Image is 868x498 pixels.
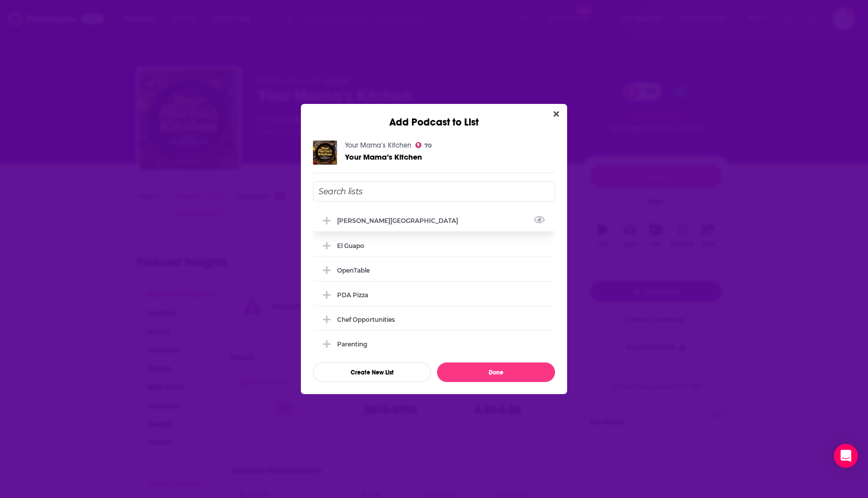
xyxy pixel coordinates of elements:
div: Add Podcast To List [313,181,555,382]
div: Parenting [313,333,555,355]
div: Open Intercom Messenger [834,444,858,468]
button: Done [437,362,555,382]
div: El Guapo [313,234,555,257]
div: Chef Opportunities [337,316,395,323]
div: OpenTable [313,259,555,281]
div: PDA Pizza [337,291,368,299]
span: Your Mama’s Kitchen [345,152,422,162]
div: Chef Opportunities [313,308,555,330]
button: Close [550,108,563,120]
button: View Link [458,222,464,223]
div: PDA Pizza [313,284,555,306]
button: Create New List [313,362,431,382]
a: Your Mama’s Kitchen [345,153,422,161]
span: 70 [424,144,431,148]
div: Martone Street [313,209,555,231]
input: Search lists [313,181,555,202]
a: Your Mama’s Kitchen [345,141,411,150]
img: Your Mama’s Kitchen [313,141,337,165]
div: El Guapo [337,242,364,250]
a: 70 [415,142,431,148]
div: OpenTable [337,267,370,274]
div: [PERSON_NAME][GEOGRAPHIC_DATA] [337,217,464,224]
div: Parenting [337,340,367,348]
div: Add Podcast to List [301,104,567,129]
